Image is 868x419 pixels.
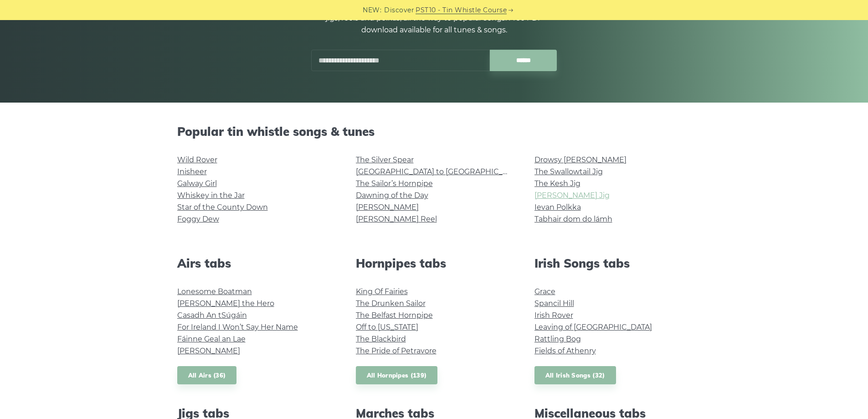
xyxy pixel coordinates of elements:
[534,256,691,270] h2: Irish Songs tabs
[534,335,581,343] a: Rattling Bog
[534,167,603,176] a: The Swallowtail Jig
[177,124,691,139] h2: Popular tin whistle songs & tunes
[356,347,437,355] a: The Pride of Petravore
[534,203,581,212] a: Ievan Polkka
[356,287,408,296] a: King Of Fairies
[356,335,406,343] a: The Blackbird
[534,215,612,223] a: Tabhair dom do lámh
[363,5,381,16] span: NEW:
[534,323,652,331] a: Leaving of [GEOGRAPHIC_DATA]
[177,167,207,176] a: Inisheer
[177,299,274,308] a: [PERSON_NAME] the Hero
[356,256,513,270] h2: Hornpipes tabs
[177,203,268,212] a: Star of the County Down
[534,287,555,296] a: Grace
[356,179,433,188] a: The Sailor’s Hornpipe
[177,323,298,331] a: For Ireland I Won’t Say Her Name
[177,256,334,270] h2: Airs tabs
[356,191,428,200] a: Dawning of the Day
[177,155,217,164] a: Wild Rover
[177,335,246,343] a: Fáinne Geal an Lae
[356,203,419,212] a: [PERSON_NAME]
[177,215,219,223] a: Foggy Dew
[534,299,574,308] a: Spancil Hill
[534,366,616,385] a: All Irish Songs (32)
[356,311,433,320] a: The Belfast Hornpipe
[534,191,610,200] a: [PERSON_NAME] Jig
[177,347,240,355] a: [PERSON_NAME]
[177,179,217,188] a: Galway Girl
[177,191,245,200] a: Whiskey in the Jar
[177,311,247,320] a: Casadh An tSúgáin
[177,366,237,385] a: All Airs (36)
[177,287,252,296] a: Lonesome Boatman
[356,299,426,308] a: The Drunken Sailor
[534,311,573,320] a: Irish Rover
[356,366,438,385] a: All Hornpipes (139)
[534,179,580,188] a: The Kesh Jig
[416,5,507,16] a: PST10 - Tin Whistle Course
[534,155,627,164] a: Drowsy [PERSON_NAME]
[356,167,524,176] a: [GEOGRAPHIC_DATA] to [GEOGRAPHIC_DATA]
[384,5,414,16] span: Discover
[356,155,414,164] a: The Silver Spear
[356,323,418,331] a: Off to [US_STATE]
[534,347,596,355] a: Fields of Athenry
[356,215,437,223] a: [PERSON_NAME] Reel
